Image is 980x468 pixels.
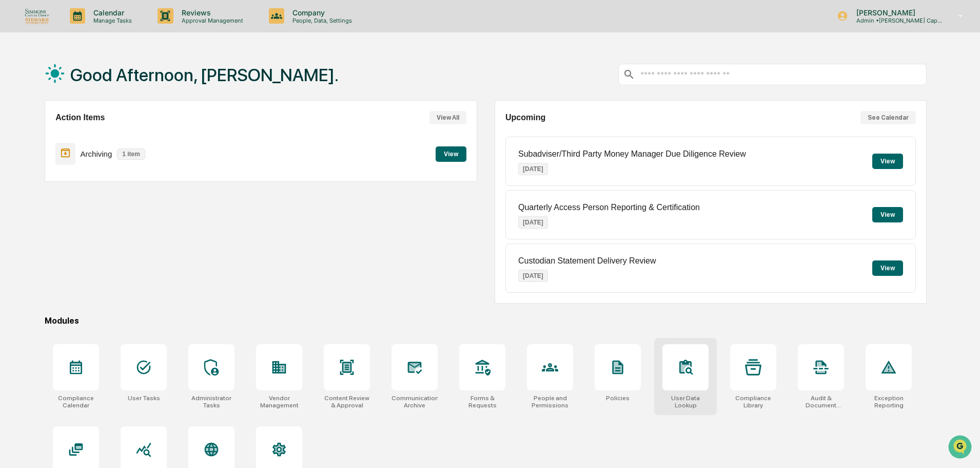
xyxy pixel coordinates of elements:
a: Powered byPylon [72,174,124,182]
p: 1 item [117,148,145,160]
p: Archiving [81,149,112,158]
h2: Action Items [55,113,105,122]
p: Calendar [85,8,137,17]
div: Policies [606,395,630,402]
div: User Data Lookup [662,395,709,409]
button: View [872,154,903,169]
p: [DATE] [518,270,548,282]
button: Start new chat [174,82,187,94]
div: Modules [45,316,927,326]
span: Attestations [85,129,127,140]
div: Forms & Requests [459,395,505,409]
p: Custodian Statement Delivery Review [518,256,656,266]
p: Reviews [173,8,248,17]
h2: Upcoming [505,113,545,122]
button: See Calendar [860,111,916,124]
p: [DATE] [518,163,548,175]
a: 🔎Data Lookup [6,145,69,163]
button: View [436,146,466,162]
div: We're available if you need us! [35,89,130,97]
button: View [872,260,903,276]
iframe: Open customer support [947,434,975,462]
div: Compliance Library [730,395,776,409]
p: Subadviser/Third Party Money Manager Due Diligence Review [518,149,746,159]
div: People and Permissions [527,395,573,409]
span: Data Lookup [21,149,65,159]
div: 🔎 [10,150,18,158]
p: Manage Tasks [85,17,137,24]
p: Quarterly Access Person Reporting & Certification [518,203,700,212]
div: Communications Archive [391,395,438,409]
div: Administrator Tasks [188,395,234,409]
div: 🗄️ [74,130,83,139]
div: Exception Reporting [866,395,912,409]
span: Pylon [102,174,124,182]
img: logo [25,8,49,24]
p: Admin • [PERSON_NAME] Capital / [PERSON_NAME] Advisors [848,17,944,24]
p: How can we help? [10,22,187,38]
p: Approval Management [173,17,248,24]
a: View [436,148,466,158]
a: 🖐️Preclearance [6,125,70,144]
span: Preclearance [21,129,66,140]
p: People, Data, Settings [284,17,357,24]
button: View All [429,111,466,124]
div: Vendor Management [256,395,302,409]
p: [DATE] [518,216,548,229]
button: View [872,207,903,222]
p: [PERSON_NAME] [848,8,944,17]
div: Content Review & Approval [324,395,370,409]
img: 1746055101610-c473b297-6a78-478c-a979-82029cc54cd1 [10,79,29,97]
div: 🖐️ [10,130,18,139]
div: Compliance Calendar [53,395,99,409]
div: Audit & Document Logs [798,395,844,409]
h1: Good Afternoon, [PERSON_NAME]. [70,65,339,85]
div: User Tasks [128,395,160,402]
p: Company [284,8,357,17]
div: Start new chat [35,79,168,89]
a: 🗄️Attestations [70,125,131,144]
